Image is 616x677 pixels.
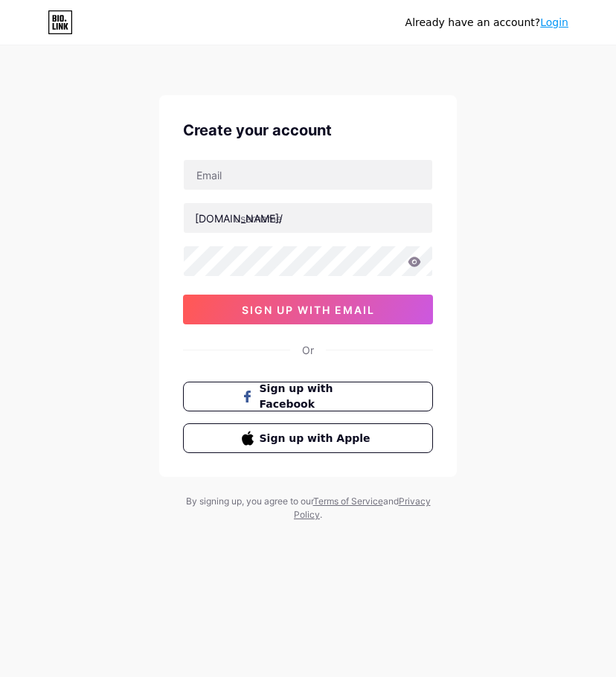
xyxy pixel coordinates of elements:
div: Or [302,342,314,358]
button: sign up with email [183,295,433,324]
input: username [184,203,432,233]
span: sign up with email [242,304,375,316]
div: Already have an account? [405,15,568,31]
button: Sign up with Facebook [183,382,433,411]
div: Create your account [183,119,433,141]
div: By signing up, you agree to our and . [182,495,434,522]
a: Terms of Service [313,495,383,507]
a: Login [540,16,568,28]
div: [DOMAIN_NAME]/ [195,211,283,226]
input: Email [184,160,432,190]
span: Sign up with Facebook [260,381,375,412]
button: Sign up with Apple [183,423,433,453]
span: Sign up with Apple [260,431,375,446]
